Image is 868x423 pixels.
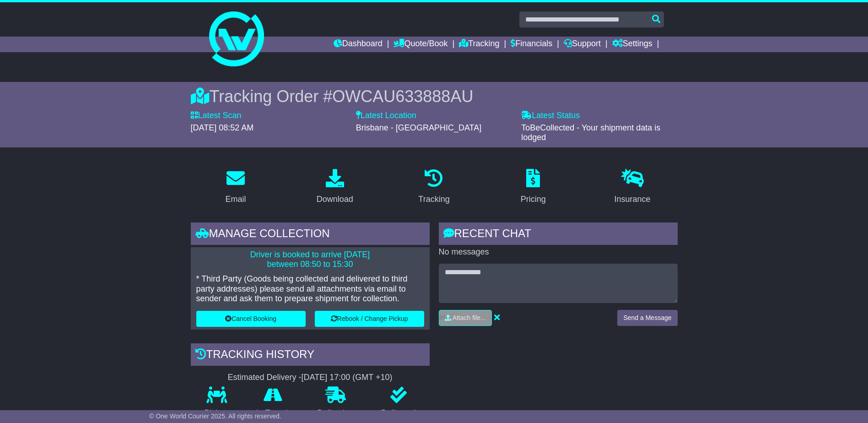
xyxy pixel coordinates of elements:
[564,37,601,52] a: Support
[191,87,678,106] div: Tracking Order #
[191,123,254,132] span: [DATE] 08:52 AM
[196,274,424,304] p: * Third Party (Goods being collected and delivered to third party addresses) please send all atta...
[356,123,481,132] span: Brisbane - [GEOGRAPHIC_DATA]
[302,373,393,383] div: [DATE] 17:00 (GMT +10)
[225,193,246,206] div: Email
[615,193,651,206] div: Insurance
[191,111,242,121] label: Latest Scan
[394,37,447,52] a: Quote/Book
[617,310,677,326] button: Send a Message
[196,311,306,327] button: Cancel Booking
[439,247,678,257] p: No messages
[304,408,368,418] p: Delivering
[191,408,243,418] p: Pickup
[612,37,652,52] a: Settings
[521,193,546,206] div: Pricing
[609,166,657,209] a: Insurance
[332,87,473,106] span: OWCAU633888AU
[243,408,304,418] p: In Transit
[315,311,424,327] button: Rebook / Change Pickup
[511,37,552,52] a: Financials
[418,193,449,206] div: Tracking
[311,166,359,209] a: Download
[191,222,430,247] div: Manage collection
[356,111,416,121] label: Latest Location
[412,166,455,209] a: Tracking
[219,166,252,209] a: Email
[367,408,430,418] p: Delivered
[521,111,580,121] label: Latest Status
[317,193,353,206] div: Download
[334,37,383,52] a: Dashboard
[191,373,430,383] div: Estimated Delivery -
[191,343,430,368] div: Tracking history
[515,166,552,209] a: Pricing
[196,250,424,270] p: Driver is booked to arrive [DATE] between 08:50 to 15:30
[459,37,499,52] a: Tracking
[149,412,281,420] span: © One World Courier 2025. All rights reserved.
[521,123,660,142] span: ToBeCollected - Your shipment data is lodged
[439,222,678,247] div: RECENT CHAT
